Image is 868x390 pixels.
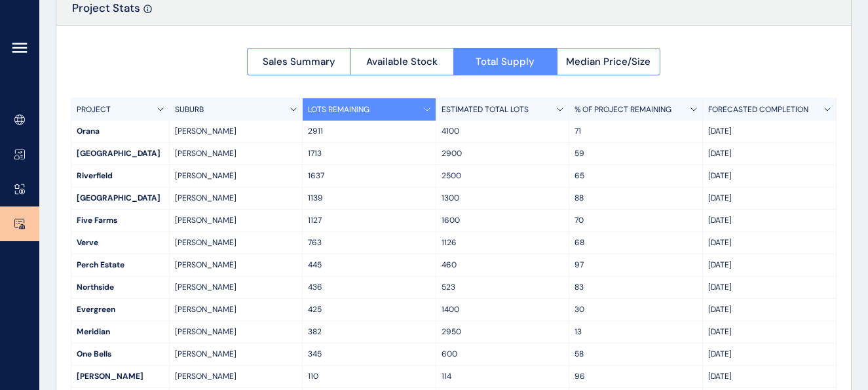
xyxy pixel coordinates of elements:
p: [DATE] [708,349,831,360]
p: [DATE] [708,282,831,293]
p: 1637 [308,170,430,182]
p: 110 [308,371,430,382]
p: [PERSON_NAME] [175,215,297,226]
button: Available Stock [350,48,454,75]
p: [DATE] [708,148,831,159]
span: Available Stock [366,55,438,68]
p: 83 [575,282,696,293]
p: [PERSON_NAME] [175,304,297,315]
p: 1713 [308,148,430,159]
span: Sales Summary [263,55,335,68]
p: [DATE] [708,304,831,315]
p: Project Stats [72,1,140,25]
div: [GEOGRAPHIC_DATA] [71,143,169,165]
p: [PERSON_NAME] [175,126,297,137]
p: 58 [575,349,696,360]
div: Meridian [71,321,169,343]
div: One Bells [71,343,169,365]
div: Riverfield [71,165,169,187]
p: [PERSON_NAME] [175,260,297,271]
p: [PERSON_NAME] [175,148,297,159]
p: 1600 [442,215,563,226]
p: 114 [442,371,563,382]
p: FORECASTED COMPLETION [708,104,808,115]
p: 70 [575,215,696,226]
p: 436 [308,282,430,293]
p: [DATE] [708,170,831,182]
p: 2500 [442,170,563,182]
p: 97 [575,260,696,271]
p: 2900 [442,148,563,159]
p: [PERSON_NAME] [175,170,297,182]
p: [PERSON_NAME] [175,282,297,293]
div: Orana [71,121,169,142]
p: 2911 [308,126,430,137]
p: 523 [442,282,563,293]
p: 600 [442,349,563,360]
p: [PERSON_NAME] [175,326,297,338]
p: 88 [575,193,696,204]
p: 425 [308,304,430,315]
p: LOTS REMAINING [308,104,369,115]
div: Northside [71,277,169,298]
p: 1300 [442,193,563,204]
div: [GEOGRAPHIC_DATA] [71,187,169,209]
p: [PERSON_NAME] [175,371,297,382]
p: [DATE] [708,215,831,226]
p: 460 [442,260,563,271]
p: 71 [575,126,696,137]
p: 30 [575,304,696,315]
button: Total Supply [453,48,557,75]
div: Five Farms [71,210,169,231]
p: 4100 [442,126,563,137]
p: % OF PROJECT REMAINING [575,104,671,115]
p: [DATE] [708,260,831,271]
p: 445 [308,260,430,271]
div: Evergreen [71,299,169,321]
div: [PERSON_NAME] [71,366,169,387]
p: 68 [575,237,696,248]
p: [DATE] [708,371,831,382]
p: 1400 [442,304,563,315]
span: Median Price/Size [566,55,651,68]
p: [PERSON_NAME] [175,193,297,204]
p: 65 [575,170,696,182]
p: 345 [308,349,430,360]
p: [DATE] [708,237,831,248]
p: [DATE] [708,126,831,137]
p: 1139 [308,193,430,204]
p: PROJECT [77,104,111,115]
p: [DATE] [708,193,831,204]
button: Median Price/Size [557,48,661,75]
p: 1127 [308,215,430,226]
span: Total Supply [476,55,535,68]
div: Perch Estate [71,254,169,276]
p: SUBURB [175,104,204,115]
p: 96 [575,371,696,382]
button: Sales Summary [247,48,350,75]
p: 2950 [442,326,563,338]
p: 59 [575,148,696,159]
div: Verve [71,232,169,254]
p: 13 [575,326,696,338]
p: 382 [308,326,430,338]
p: ESTIMATED TOTAL LOTS [442,104,529,115]
p: [PERSON_NAME] [175,237,297,248]
p: 1126 [442,237,563,248]
p: [PERSON_NAME] [175,349,297,360]
p: 763 [308,237,430,248]
p: [DATE] [708,326,831,338]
